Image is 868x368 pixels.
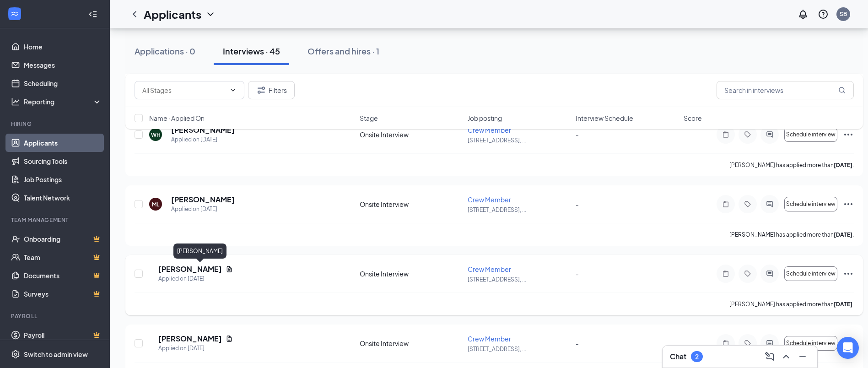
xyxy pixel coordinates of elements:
[717,81,854,99] input: Search in interviews
[226,335,233,342] svg: Document
[171,195,235,205] h5: [PERSON_NAME]
[149,114,205,123] span: Name · Applied On
[256,85,267,96] svg: Filter
[720,340,731,347] svg: Note
[144,6,201,22] h1: Applicants
[468,136,570,144] p: [STREET_ADDRESS], ...
[24,152,102,170] a: Sourcing Tools
[129,9,140,20] svg: ChevronLeft
[10,9,19,18] svg: WorkstreamLogo
[11,97,20,106] svg: Analysis
[779,349,793,364] button: ChevronUp
[786,340,836,346] span: Schedule interview
[764,351,775,362] svg: ComposeMessage
[838,87,846,94] svg: MagnifyingGlass
[795,349,810,364] button: Minimize
[834,301,852,308] b: [DATE]
[729,231,854,238] p: [PERSON_NAME] has applied more than .
[468,276,570,283] p: [STREET_ADDRESS], ...
[24,38,102,56] a: Home
[152,200,159,208] div: ML
[742,270,753,277] svg: Tag
[818,9,829,20] svg: QuestionInfo
[11,312,100,320] div: Payroll
[576,200,579,208] span: -
[784,266,837,281] button: Schedule interview
[360,339,462,348] div: Onsite Interview
[226,265,233,273] svg: Document
[24,189,102,207] a: Talent Network
[158,264,222,274] h5: [PERSON_NAME]
[781,351,792,362] svg: ChevronUp
[24,285,102,303] a: SurveysCrown
[695,353,699,361] div: 2
[797,351,808,362] svg: Minimize
[784,336,837,351] button: Schedule interview
[762,349,777,364] button: ComposeMessage
[360,114,378,123] span: Stage
[24,248,102,266] a: TeamCrown
[843,268,854,279] svg: Ellipses
[229,87,237,94] svg: ChevronDown
[24,266,102,285] a: DocumentsCrown
[135,45,195,57] div: Applications · 0
[468,114,502,123] span: Job posting
[158,334,222,344] h5: [PERSON_NAME]
[158,344,233,353] div: Applied on [DATE]
[307,45,379,57] div: Offers and hires · 1
[248,81,295,99] button: Filter Filters
[24,56,102,74] a: Messages
[764,270,775,277] svg: ActiveChat
[764,200,775,208] svg: ActiveChat
[670,352,686,362] h3: Chat
[24,134,102,152] a: Applicants
[171,205,235,214] div: Applied on [DATE]
[468,335,511,343] span: Crew Member
[742,340,753,347] svg: Tag
[468,345,570,353] p: [STREET_ADDRESS], ...
[729,300,854,308] p: [PERSON_NAME] has applied more than .
[24,230,102,248] a: OnboardingCrown
[88,10,97,19] svg: Collapse
[742,200,753,208] svg: Tag
[24,350,88,359] div: Switch to admin view
[24,74,102,92] a: Scheduling
[834,162,852,168] b: [DATE]
[11,216,100,224] div: Team Management
[764,340,775,347] svg: ActiveChat
[11,120,100,128] div: Hiring
[468,265,511,273] span: Crew Member
[684,114,702,123] span: Score
[786,271,836,277] span: Schedule interview
[798,9,809,20] svg: Notifications
[142,85,226,95] input: All Stages
[24,97,102,106] div: Reporting
[834,231,852,238] b: [DATE]
[11,350,20,359] svg: Settings
[223,45,280,57] div: Interviews · 45
[576,270,579,278] span: -
[784,197,837,211] button: Schedule interview
[843,199,854,210] svg: Ellipses
[468,195,511,204] span: Crew Member
[24,326,102,344] a: PayrollCrown
[360,269,462,278] div: Onsite Interview
[205,9,216,20] svg: ChevronDown
[720,200,731,208] svg: Note
[468,206,570,214] p: [STREET_ADDRESS], ...
[786,201,836,207] span: Schedule interview
[840,10,847,18] div: SB
[24,170,102,189] a: Job Postings
[837,337,859,359] div: Open Intercom Messenger
[576,339,579,347] span: -
[720,270,731,277] svg: Note
[576,114,633,123] span: Interview Schedule
[729,161,854,169] p: [PERSON_NAME] has applied more than .
[158,274,233,283] div: Applied on [DATE]
[360,200,462,209] div: Onsite Interview
[173,244,226,259] div: [PERSON_NAME]
[171,135,235,144] div: Applied on [DATE]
